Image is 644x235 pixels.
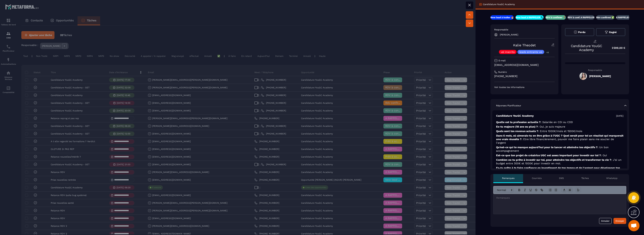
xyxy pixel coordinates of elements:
p: Combien es-tu prête à investir sur toi, pour atteindre tes objectifs et transformer ta vie ? [496,158,623,165]
button: Envoyer [613,218,626,224]
p: Réponses Planificateur [496,104,521,107]
p: Courriels [532,177,542,180]
p: [EMAIL_ADDRESS][DOMAIN_NAME] [494,63,555,67]
p: [PERSON_NAME] [500,33,518,36]
p: SMS [559,177,564,180]
p: WhatsApp [606,177,618,180]
span: : Salariée en CDI ou CDD [541,121,573,124]
div: Envoyer [616,219,624,223]
span: : Entre 1000€/mois et 1500€/mois [538,130,582,133]
button: Perdu [565,28,594,36]
span: Gagné [609,31,617,34]
p: Quelle est ta profession actuelle ? [496,120,623,124]
p: Es-tu majeure (18 ans ou plus) ? [496,125,623,128]
p: vsl inscrits [501,51,515,53]
h5: [PERSON_NAME] [589,75,611,78]
p: Responsable [565,69,625,71]
p: Responsable [494,28,555,31]
p: leads entrants vsl [519,51,542,53]
p: Candidature YouGC Academy [496,114,534,118]
p: Qu’est-ce qui te manque aujourd’hui pour te lancer et atteindre tes objectifs ? [496,146,623,153]
p: [DATE] [616,114,623,117]
p: Tâches [581,177,589,180]
span: : Oui, je suis majeure [538,125,565,128]
button: Annuler [599,218,612,224]
p: 2 599,00 € [608,44,625,52]
p: E-mail [499,59,506,62]
p: Voir toutes les informations [494,86,555,89]
p: [PHONE_NUMBER] [494,74,555,78]
a: Ouvrir le chat [628,220,640,231]
p: Numéro [498,71,507,74]
a: Kalie Theodet [513,43,536,47]
p: Est-ce que ton projet de créatrice UGC est assez important pour investir sur toi ? [496,154,623,157]
p: Es-tu prête à te faire confiance en investissant de ton temps et de l'argent pour développer ton ... [496,166,623,173]
p: +3 [545,50,550,54]
p: Remarques [502,177,514,180]
p: Quels sont tes revenus actuels ? [496,129,623,133]
span: : Oui [601,154,607,157]
p: Dans 6 mois, où aimerais-tu en être grâce à l’UGC ? Quel serait pour toi un résultat qui marquera... [496,134,623,145]
span: : Etre libre financièrement, pouvoir me faire plaisir sans me soucier de l’argent [496,138,614,144]
button: Gagné [596,28,625,36]
span: Perdu [578,31,585,34]
p: Candidature YouGC Academy [565,44,608,52]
